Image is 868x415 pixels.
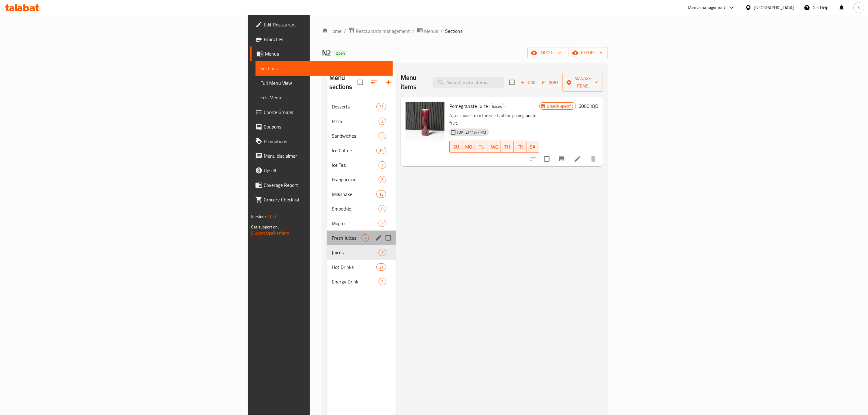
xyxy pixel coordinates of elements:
button: FR [514,141,527,153]
div: Desserts37 [327,99,396,114]
button: edit [374,233,383,242]
nav: breadcrumb [322,27,608,35]
a: Edit Menu [256,90,393,105]
span: TH [503,142,511,151]
span: 8 [379,177,386,183]
div: items [379,278,386,285]
span: Edit Restaurant [264,21,388,28]
a: Choice Groups [250,105,393,119]
a: Upsell [250,163,393,178]
li: / [441,27,443,35]
span: Sort sections [367,75,381,90]
span: Menu disclaimer [264,152,388,159]
a: Promotions [250,134,393,149]
div: Mojito7 [327,216,396,231]
span: Menus [424,27,438,35]
div: Frappuccino8 [327,172,396,187]
a: Edit menu item [574,155,581,163]
span: Choice Groups [264,108,388,116]
span: 13 [377,191,386,197]
div: Smoothie8 [327,201,396,216]
h2: Menu items [401,73,425,91]
span: Edit Menu [260,94,388,101]
div: Energy Drink3 [327,274,396,289]
div: Pizza2 [327,114,396,129]
button: SU [449,141,462,153]
span: Manage items [567,75,598,90]
button: TU [475,141,488,153]
span: Version: [251,213,266,221]
div: Pizza [332,118,379,125]
div: items [376,147,386,154]
div: items [376,263,386,271]
button: Add [518,78,538,87]
span: 1.0.0 [267,213,276,221]
button: Add section [381,75,396,90]
span: Menus [265,50,388,57]
span: Pomegranate Juice [449,101,488,111]
a: Coverage Report [250,178,393,192]
div: Fresh Juices7edit [327,231,396,245]
span: Milkshake [332,190,376,198]
div: Sandwiches3 [327,129,396,143]
span: Branch specific [544,103,576,109]
a: Sections [256,61,393,76]
span: Desserts [332,103,376,110]
span: Sandwiches [332,132,379,139]
div: items [376,103,386,110]
span: import [532,49,561,57]
div: Ice Tea1 [327,158,396,172]
button: Manage items [562,73,603,92]
button: delete [586,152,601,166]
div: items [379,161,386,169]
span: Upsell [264,167,388,174]
span: Fresh Juices [332,234,362,242]
div: Menu-management [688,4,726,11]
span: Ice Tea [332,161,379,169]
span: Energy Drink [332,278,379,285]
span: Add item [518,78,538,87]
span: Smoothie [332,205,379,212]
a: Menus [417,27,438,35]
button: TH [501,141,514,153]
span: Select all sections [354,76,367,89]
span: Full Menu View [260,79,388,87]
span: Select to update [540,153,553,165]
span: SA [529,142,537,151]
a: Menus [250,46,393,61]
div: items [379,220,386,227]
div: items [379,176,386,183]
span: FR [516,142,524,151]
div: items [362,234,369,242]
a: Menu disclaimer [250,149,393,163]
div: Juices [332,249,379,256]
span: 1 [379,250,386,256]
button: SA [527,141,539,153]
div: Hot Drinks21 [327,260,396,274]
span: Hot Drinks [332,263,376,271]
span: 1 [379,162,386,168]
span: Sections [445,27,462,35]
span: Sections [260,65,388,72]
span: 8 [379,206,386,212]
button: export [569,47,608,58]
a: Full Menu View [256,76,393,90]
a: Grocery Checklist [250,192,393,207]
span: Promotions [264,138,388,145]
span: [DATE] 11:47 PM [455,129,489,135]
span: Mojito [332,220,379,227]
span: S [858,4,860,11]
span: MO [465,142,473,151]
div: items [379,132,386,139]
nav: Menu sections [327,97,396,291]
a: Coupons [250,119,393,134]
button: import [527,47,566,58]
span: Frappuccino [332,176,379,183]
a: Edit Restaurant [250,17,393,32]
